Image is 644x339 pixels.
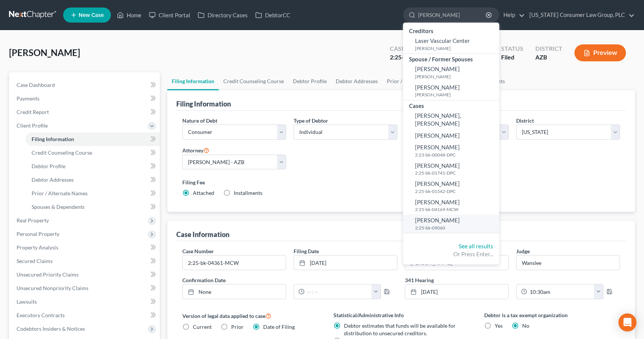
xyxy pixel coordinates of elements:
[17,82,55,88] span: Case Dashboard
[527,284,594,299] input: -- : --
[11,254,160,268] a: Secured Claims
[415,37,470,44] span: Laser Vascular Center
[415,144,460,150] span: [PERSON_NAME]
[403,214,499,233] a: [PERSON_NAME]2:25-bk-09060
[459,243,493,249] a: See all results
[17,325,85,332] span: Codebtors Insiders & Notices
[403,130,499,141] a: [PERSON_NAME]
[415,73,497,80] small: [PERSON_NAME]
[403,196,499,215] a: [PERSON_NAME]2:25-bk-04169-MCW
[17,285,88,291] span: Unsecured Nonpriority Claims
[194,8,252,22] a: Directory Cases
[231,324,244,330] span: Prior
[403,178,499,196] a: [PERSON_NAME]2:25-bk-01542-DPC
[79,12,104,18] span: New Case
[252,8,294,22] a: DebtorCC
[11,295,160,309] a: Lawsuits
[390,44,448,53] div: Case
[415,112,461,127] span: [PERSON_NAME], [PERSON_NAME]
[219,72,288,90] a: Credit Counseling Course
[344,322,456,336] span: Debtor estimates that funds will be available for distribution to unsecured creditors.
[182,311,318,320] label: Version of legal data applied to case
[415,45,497,52] small: [PERSON_NAME]
[176,230,229,239] div: Case Information
[17,95,39,102] span: Payments
[403,63,499,82] a: [PERSON_NAME][PERSON_NAME]
[182,117,217,125] label: Nature of Debt
[409,250,493,258] div: Or Press Enter...
[500,8,525,22] a: Help
[390,53,448,62] div: 2:25-bk-04361-MCW
[415,225,497,231] small: 2:25-bk-09060
[526,8,635,22] a: [US_STATE] Consumer Law Group, PLC
[333,311,469,319] label: Statistical/Administrative Info
[501,53,523,62] div: Filed
[26,146,160,160] a: Credit Counseling Course
[403,141,499,160] a: [PERSON_NAME]2:23-bk-00048-DPC
[17,298,37,305] span: Lawsuits
[535,44,562,53] div: District
[17,231,59,237] span: Personal Property
[403,100,499,110] div: Cases
[11,281,160,295] a: Unsecured Nonpriority Claims
[32,163,65,169] span: Debtor Profile
[305,284,372,299] input: -- : --
[415,132,460,139] span: [PERSON_NAME]
[415,199,460,205] span: [PERSON_NAME]
[415,170,497,176] small: 2:25-bk-01741-DPC
[522,322,529,329] span: No
[484,311,620,319] label: Debtor is a tax exempt organization
[145,8,194,22] a: Client Portal
[535,53,562,62] div: AZB
[418,8,487,22] input: Search by name...
[32,149,92,156] span: Credit Counseling Course
[403,54,499,63] div: Spouse / Former Spouses
[182,247,214,255] label: Case Number
[294,255,397,270] a: [DATE]
[618,313,636,331] div: Open Intercom Messenger
[11,105,160,119] a: Credit Report
[32,190,88,196] span: Prior / Alternate Names
[32,176,74,183] span: Debtor Addresses
[11,268,160,281] a: Unsecured Priority Claims
[113,8,145,22] a: Home
[415,180,460,187] span: [PERSON_NAME]
[17,109,49,115] span: Credit Report
[17,271,79,278] span: Unsecured Priority Claims
[574,44,626,61] button: Preview
[263,324,295,330] span: Date of Filing
[11,309,160,322] a: Executory Contracts
[403,160,499,178] a: [PERSON_NAME]2:25-bk-01741-DPC
[17,244,58,251] span: Property Analysis
[26,173,160,187] a: Debtor Addresses
[11,92,160,105] a: Payments
[415,162,460,169] span: [PERSON_NAME]
[183,255,286,270] input: Enter case number...
[32,204,85,210] span: Spouses & Dependents
[17,122,48,129] span: Client Profile
[415,206,497,213] small: 2:25-bk-04169-MCW
[415,91,497,98] small: [PERSON_NAME]
[26,160,160,173] a: Debtor Profile
[405,284,508,299] a: [DATE]
[193,324,212,330] span: Current
[182,146,209,155] label: Attorney
[415,217,460,223] span: [PERSON_NAME]
[415,84,460,91] span: [PERSON_NAME]
[9,47,80,58] span: [PERSON_NAME]
[516,117,534,125] label: District
[517,255,620,270] input: --
[403,35,499,53] a: Laser Vascular Center[PERSON_NAME]
[26,200,160,214] a: Spouses & Dependents
[294,117,328,125] label: Type of Debtor
[17,312,65,318] span: Executory Contracts
[11,78,160,92] a: Case Dashboard
[501,44,523,53] div: Status
[382,72,447,90] a: Prior / Alternate Names
[11,241,160,254] a: Property Analysis
[32,136,74,142] span: Filing Information
[401,276,624,284] label: 341 Hearing
[403,82,499,100] a: [PERSON_NAME][PERSON_NAME]
[234,190,262,196] span: Installments
[182,178,620,186] label: Filing Fee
